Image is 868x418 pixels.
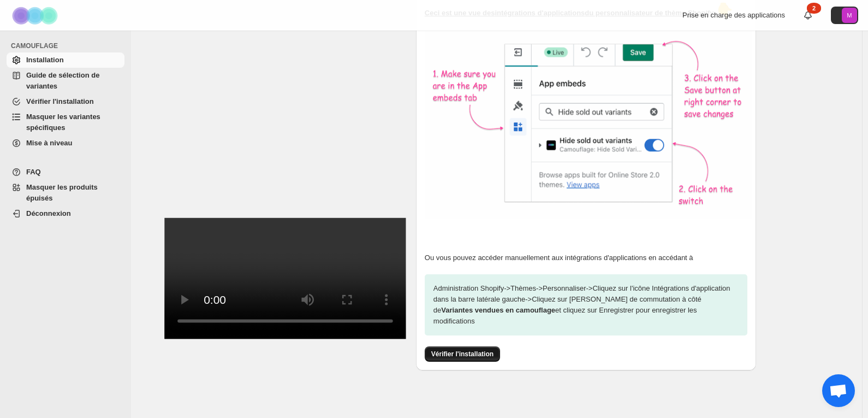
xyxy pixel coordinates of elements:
[7,109,124,136] a: Masquer les variantes spécifiques
[9,1,63,31] img: Camouflage
[431,350,494,358] font: Vérifier l'installation
[7,136,124,151] a: Mise à niveau
[536,284,543,292] font: ->
[26,97,94,105] font: Vérifier l'installation
[7,52,124,68] a: Installation
[586,284,592,292] font: ->
[433,284,504,292] font: Administration Shopify
[7,206,124,221] a: Déconnexion
[26,168,41,176] font: FAQ
[425,350,500,358] a: Vérifier l'installation
[164,218,406,339] video: Activer le camouflage dans les intégrations d'applications thématiques
[26,139,73,147] font: Mise à niveau
[543,284,586,292] font: Personnaliser
[847,12,852,19] text: M
[425,254,693,262] font: Ou vous pouvez accéder manuellement aux intégrations d'applications en accédant à
[433,306,697,325] font: et cliquez sur Enregistrer pour enregistrer les modifications
[7,94,124,109] a: Vérifier l'installation
[7,164,124,180] a: FAQ
[525,295,532,303] font: ->
[682,11,785,19] font: Prise en charge des applications
[441,306,555,314] font: Variantes vendues en camouflage
[504,284,510,292] font: ->
[26,209,71,217] font: Déconnexion
[7,68,124,94] a: Guide de sélection de variantes
[812,5,816,11] font: 2
[425,27,752,219] img: camouflage activé
[26,113,100,132] font: Masquer les variantes spécifiques
[11,42,58,50] font: CAMOUFLAGE
[842,8,857,23] span: Avatar avec les initiales M
[433,295,701,314] font: Cliquez sur [PERSON_NAME] de commutation à côté de
[831,7,858,24] button: Avatar avec les initiales M
[425,346,500,362] button: Vérifier l'installation
[26,71,99,90] font: Guide de sélection de variantes
[26,183,98,202] font: Masquer les produits épuisés
[26,56,64,64] font: Installation
[802,10,813,21] a: 2
[822,374,855,407] div: Ouvrir le chat
[7,180,124,206] a: Masquer les produits épuisés
[510,284,536,292] font: Thèmes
